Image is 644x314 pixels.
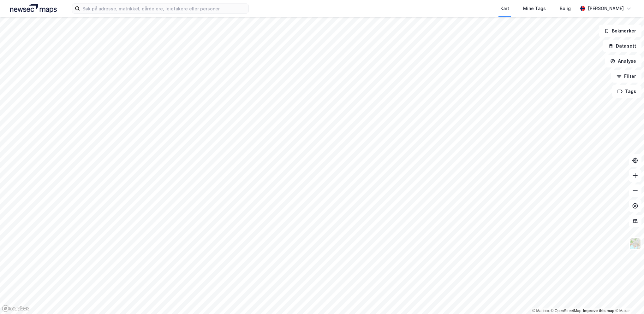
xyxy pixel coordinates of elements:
[523,5,546,12] div: Mine Tags
[500,5,509,12] div: Kart
[611,70,641,83] button: Filter
[588,5,624,12] div: [PERSON_NAME]
[551,309,581,313] a: OpenStreetMap
[80,4,248,13] input: Søk på adresse, matrikkel, gårdeiere, leietakere eller personer
[10,4,57,13] img: logo.a4113a55bc3d86da70a041830d287a7e.svg
[583,309,614,313] a: Improve this map
[2,305,30,312] a: Mapbox homepage
[603,40,641,52] button: Datasett
[599,25,641,37] button: Bokmerker
[532,309,550,313] a: Mapbox
[612,85,641,98] button: Tags
[612,284,644,314] iframe: Chat Widget
[629,238,641,250] img: Z
[605,55,641,67] button: Analyse
[560,5,571,12] div: Bolig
